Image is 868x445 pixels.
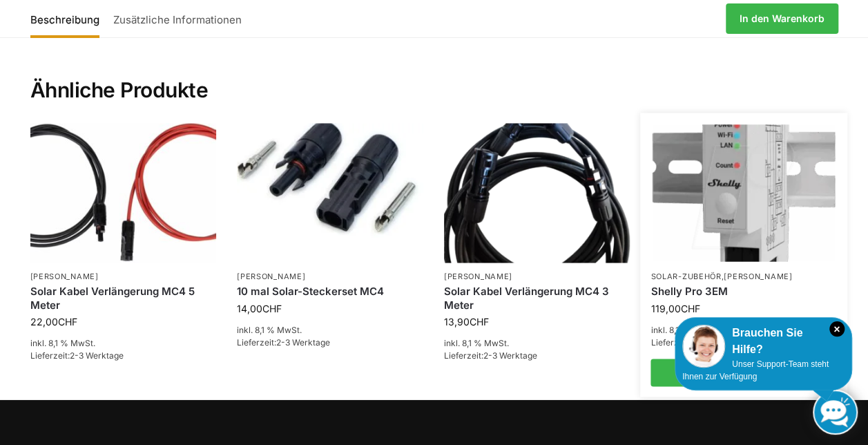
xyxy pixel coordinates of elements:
[237,123,423,263] img: mc4 solarstecker
[30,44,838,104] h2: Ähnliche Produkte
[829,321,845,337] i: Schließen
[682,359,829,381] span: Unser Support-Team steht Ihnen zur Verfügung
[650,284,837,298] a: Shelly Pro 3EM
[653,124,836,261] img: Shelly Pro 3EM
[30,123,217,263] img: Solar-Verlängerungskabel, MC4
[483,350,537,360] span: 2-3 Werktage
[30,315,77,327] bdi: 22,00
[262,302,282,314] span: CHF
[237,323,423,336] p: inkl. 8,1 % MwSt.
[650,271,721,281] a: Solar-Zubehör
[470,315,489,327] span: CHF
[682,325,725,368] img: Customer service
[237,284,423,298] a: 10 mal Solar-Steckerset MC4
[724,271,792,281] a: [PERSON_NAME]
[444,123,630,263] img: Solar-Verlängerungskabel
[70,350,124,360] span: 2-3 Werktage
[444,271,512,281] a: [PERSON_NAME]
[444,315,489,327] bdi: 13,90
[30,284,217,311] a: Solar Kabel Verlängerung MC4 5 Meter
[680,302,700,314] span: CHF
[58,315,77,327] span: CHF
[650,302,700,314] bdi: 119,00
[30,350,124,360] span: Lieferzeit:
[650,359,837,386] a: In den Warenkorb legen: „Shelly Pro 3EM“
[444,284,630,311] a: Solar Kabel Verlängerung MC4 3 Meter
[237,302,282,314] bdi: 14,00
[682,325,845,358] div: Brauchen Sie Hilfe?
[444,350,537,360] span: Lieferzeit:
[650,337,744,347] span: Lieferzeit:
[30,337,217,349] p: inkl. 8,1 % MwSt.
[444,337,630,349] p: inkl. 8,1 % MwSt.
[650,271,837,281] p: ,
[276,337,330,347] span: 2-3 Werktage
[237,271,305,281] a: [PERSON_NAME]
[650,323,837,336] p: inkl. 8,1 % MwSt.
[237,337,330,347] span: Lieferzeit:
[30,271,99,281] a: [PERSON_NAME]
